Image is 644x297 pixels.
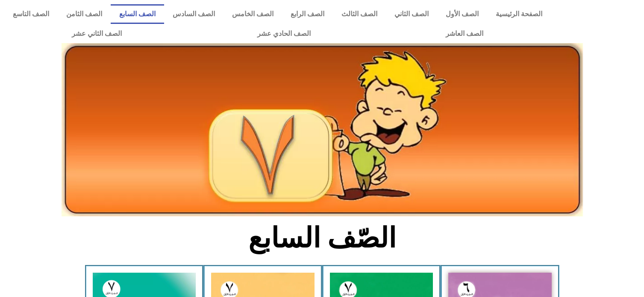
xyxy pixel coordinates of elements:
[378,24,551,44] a: الصف العاشر
[4,24,189,44] a: الصف الثاني عشر
[4,4,58,24] a: الصف التاسع
[223,4,282,24] a: الصف الخامس
[58,4,111,24] a: الصف الثامن
[181,221,463,255] h2: الصّف السابع
[189,24,378,44] a: الصف الحادي عشر
[282,4,333,24] a: الصف الرابع
[386,4,437,24] a: الصف الثاني
[333,4,386,24] a: الصف الثالث
[487,4,551,24] a: الصفحة الرئيسية
[164,4,223,24] a: الصف السادس
[111,4,164,24] a: الصف السابع
[437,4,487,24] a: الصف الأول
